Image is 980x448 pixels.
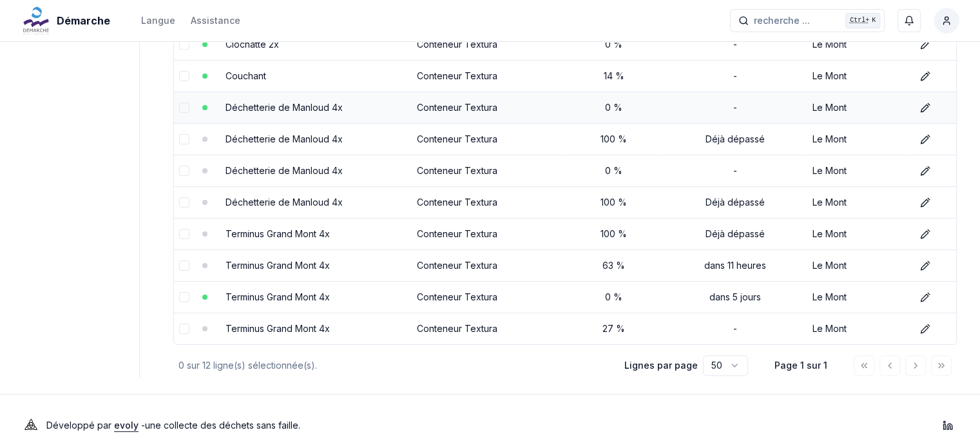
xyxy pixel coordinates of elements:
td: Conteneur Textura [412,28,564,60]
div: 0 % [570,38,658,51]
button: select-row [179,197,189,208]
td: Le Mont [807,186,910,218]
div: 100 % [570,228,658,240]
div: Langue [141,14,175,27]
p: Développé par - une collecte des déchets sans faille . [46,416,300,434]
td: Le Mont [807,249,910,281]
div: - [668,38,802,51]
td: Conteneur Textura [412,123,564,155]
img: Démarche Logo [21,5,52,36]
span: recherche ... [754,14,810,27]
button: select-row [179,229,189,239]
div: 100 % [570,196,658,209]
td: Conteneur Textura [412,155,564,186]
div: 0 sur 12 ligne(s) sélectionnée(s). [178,359,604,372]
a: Assistance [191,13,240,28]
div: dans 11 heures [668,259,802,272]
div: - [668,70,802,83]
div: - [668,101,802,114]
a: Déchetterie de Manloud 4x [226,165,343,176]
div: 100 % [570,133,658,146]
td: Le Mont [807,60,910,92]
a: Déchetterie de Manloud 4x [226,102,343,113]
td: Le Mont [807,218,910,249]
button: select-row [179,260,189,271]
td: Le Mont [807,92,910,123]
img: Evoly Logo [21,415,41,436]
td: Conteneur Textura [412,281,564,313]
td: Conteneur Textura [412,218,564,249]
a: Déchetterie de Manloud 4x [226,197,343,208]
a: Démarche [21,13,115,28]
td: Conteneur Textura [412,186,564,218]
button: select-row [179,324,189,334]
a: Terminus Grand Mont 4x [226,323,330,334]
div: - [668,164,802,177]
a: Terminus Grand Mont 4x [226,228,330,239]
div: dans 5 jours [668,291,802,304]
div: 0 % [570,164,658,177]
a: Terminus Grand Mont 4x [226,291,330,302]
td: Le Mont [807,281,910,313]
div: 14 % [570,70,658,83]
div: Déjà dépassé [668,196,802,209]
span: Démarche [57,13,110,28]
p: Lignes par page [624,359,698,372]
div: - [668,322,802,335]
td: Le Mont [807,313,910,344]
a: Clochatte 2x [226,39,279,50]
button: recherche ...Ctrl+K [730,9,885,32]
a: Couchant [226,70,266,81]
button: select-row [179,71,189,81]
td: Conteneur Textura [412,313,564,344]
td: Le Mont [807,155,910,186]
button: select-row [179,166,189,176]
a: Terminus Grand Mont 4x [226,260,330,271]
button: Langue [141,13,175,28]
button: select-row [179,102,189,113]
div: Déjà dépassé [668,228,802,240]
td: Conteneur Textura [412,249,564,281]
a: Déchetterie de Manloud 4x [226,133,343,144]
button: select-row [179,39,189,50]
button: select-row [179,134,189,144]
div: Page 1 sur 1 [769,359,833,372]
div: Déjà dépassé [668,133,802,146]
div: 0 % [570,291,658,304]
div: 0 % [570,101,658,114]
td: Le Mont [807,28,910,60]
a: evoly [114,420,139,431]
td: Le Mont [807,123,910,155]
td: Conteneur Textura [412,92,564,123]
div: 27 % [570,322,658,335]
div: 63 % [570,259,658,272]
button: select-row [179,292,189,302]
td: Conteneur Textura [412,60,564,92]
